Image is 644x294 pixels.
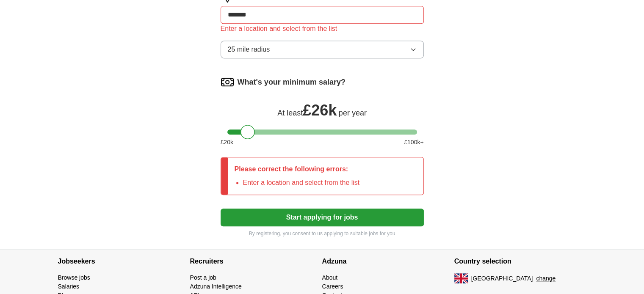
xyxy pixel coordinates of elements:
[58,283,80,290] a: Salaries
[221,75,234,89] img: salary.png
[536,274,556,283] button: change
[322,274,338,281] a: About
[404,138,423,147] span: £ 100 k+
[221,138,233,147] span: £ 20 k
[58,274,90,281] a: Browse jobs
[339,109,367,117] span: per year
[221,24,424,34] div: Enter a location and select from the list
[235,164,360,174] p: Please correct the following errors:
[190,274,216,281] a: Post a job
[322,283,343,290] a: Careers
[190,283,242,290] a: Adzuna Intelligence
[238,77,345,88] label: What's your minimum salary?
[221,41,424,58] button: 25 mile radius
[277,109,303,117] span: At least
[454,273,468,283] img: UK flag
[221,230,424,237] p: By registering, you consent to us applying to suitable jobs for you
[471,274,533,283] span: [GEOGRAPHIC_DATA]
[221,209,424,226] button: Start applying for jobs
[303,102,337,119] span: £ 26k
[228,44,270,55] span: 25 mile radius
[243,178,360,188] li: Enter a location and select from the list
[454,250,586,273] h4: Country selection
